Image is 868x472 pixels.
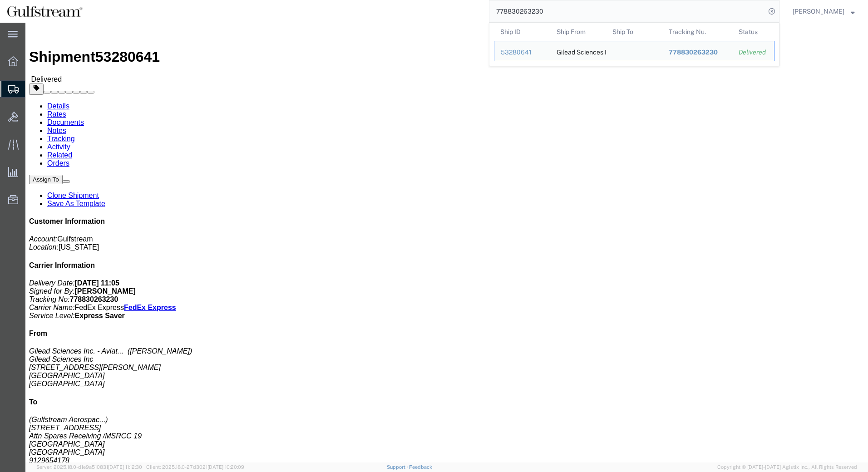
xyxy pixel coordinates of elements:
[36,464,142,470] span: Server: 2025.18.0-d1e9a510831
[732,23,774,41] th: Status
[6,5,83,18] img: logo
[207,464,244,470] span: [DATE] 10:20:09
[557,41,600,61] div: Gilead Sciences Inc. - Aviation
[662,23,733,41] th: Tracking Nu.
[494,23,779,66] table: Search Results
[494,23,550,41] th: Ship ID
[25,23,868,462] iframe: FS Legacy Container
[669,49,718,56] span: 778830263230
[606,23,662,41] th: Ship To
[489,0,765,22] input: Search for shipment number, reference number
[717,463,857,471] span: Copyright © [DATE]-[DATE] Agistix Inc., All Rights Reserved
[669,48,726,57] div: 778830263230
[387,464,409,470] a: Support
[792,6,855,17] button: [PERSON_NAME]
[146,464,244,470] span: Client: 2025.18.0-27d3021
[409,464,432,470] a: Feedback
[108,464,142,470] span: [DATE] 11:12:30
[501,48,544,57] div: 53280641
[793,6,844,16] span: Jene Middleton
[739,48,768,57] div: Delivered
[550,23,607,41] th: Ship From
